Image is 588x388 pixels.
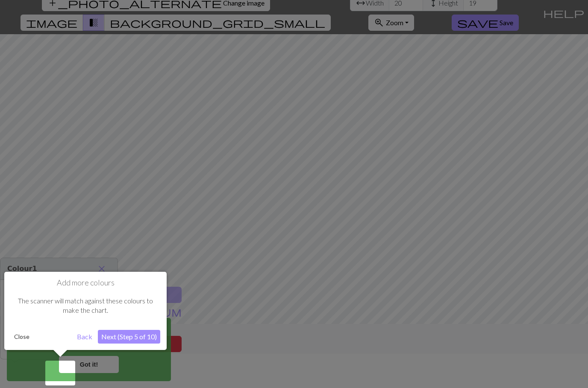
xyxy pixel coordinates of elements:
[98,330,160,344] button: Next (Step 5 of 10)
[11,288,160,324] div: The scanner will match against these colours to make the chart.
[4,272,167,350] div: Add more colours
[73,330,96,344] button: Back
[11,278,160,288] h1: Add more colours
[11,330,33,343] button: Close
